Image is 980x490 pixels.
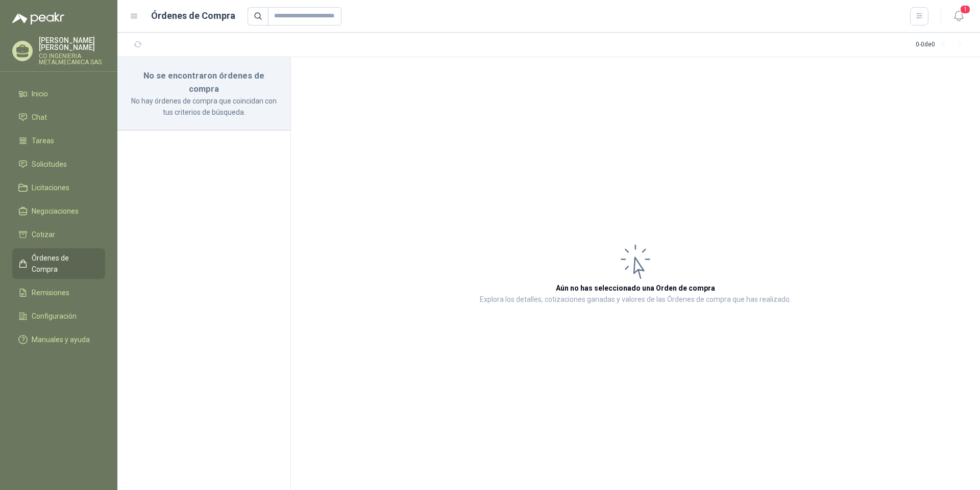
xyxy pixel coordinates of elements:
[12,108,105,127] a: Chat
[32,311,77,322] span: Configuración
[556,282,715,294] h3: Aún no has seleccionado una Orden de compra
[12,201,105,221] a: Negociaciones
[151,9,235,23] h1: Órdenes de Compra
[39,37,105,51] p: [PERSON_NAME] [PERSON_NAME]
[12,154,105,174] a: Solicitudes
[32,252,95,275] span: Órdenes de Compra
[480,294,791,306] p: Explora los detalles, cotizaciones ganadas y valores de las Órdenes de compra que has realizado.
[12,131,105,150] a: Tareas
[32,287,69,298] span: Remisiones
[12,12,64,24] img: Logo peakr
[916,37,968,53] div: 0 - 0 de 0
[32,135,54,146] span: Tareas
[32,334,90,345] span: Manuales y ayuda
[960,5,971,14] span: 1
[12,178,105,197] a: Licitaciones
[12,84,105,104] a: Inicio
[130,69,278,95] h3: No se encontraron órdenes de compra
[12,283,105,302] a: Remisiones
[32,88,48,99] span: Inicio
[12,225,105,244] a: Cotizar
[32,229,55,240] span: Cotizar
[39,53,105,65] p: CO INGENIERIA METALMECANICA SAS
[12,330,105,349] a: Manuales y ayuda
[32,182,69,193] span: Licitaciones
[130,95,278,118] p: No hay órdenes de compra que coincidan con tus criterios de búsqueda.
[32,159,67,170] span: Solicitudes
[949,7,968,25] button: 1
[32,112,47,123] span: Chat
[32,205,79,217] span: Negociaciones
[12,306,105,326] a: Configuración
[12,248,105,279] a: Órdenes de Compra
